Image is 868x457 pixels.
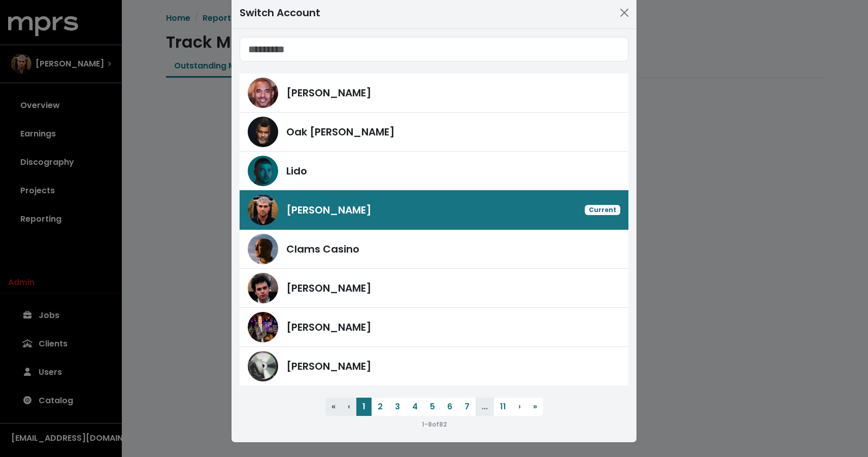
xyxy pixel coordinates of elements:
span: [PERSON_NAME] [286,202,372,218]
button: 5 [424,398,441,416]
span: » [533,401,537,412]
button: 6 [441,398,458,416]
div: Switch Account [240,5,320,20]
a: LidoLido [240,152,628,191]
input: Search accounts [240,37,628,61]
button: 3 [389,398,406,416]
img: Ike Beatz [248,351,278,381]
img: Clams Casino [248,234,278,264]
img: Fred Gibson [248,195,278,225]
button: Close [616,5,632,21]
a: Harvey Mason Jr[PERSON_NAME] [240,74,628,113]
span: Oak [PERSON_NAME] [286,124,395,139]
img: Oak Felder [248,117,278,147]
small: 1 - 8 of 82 [422,420,447,429]
span: › [518,401,521,412]
button: 11 [494,398,512,416]
button: 2 [372,398,389,416]
span: [PERSON_NAME] [286,320,372,335]
img: Harvey Mason Jr [248,78,278,108]
img: Andrew Dawson [248,312,278,342]
button: 4 [406,398,424,416]
span: Clams Casino [286,241,359,257]
button: 7 [458,398,476,416]
a: James Ford[PERSON_NAME] [240,269,628,308]
a: Oak FelderOak [PERSON_NAME] [240,113,628,152]
a: Clams CasinoClams Casino [240,230,628,269]
a: Ike Beatz[PERSON_NAME] [240,347,628,385]
a: Andrew Dawson[PERSON_NAME] [240,308,628,347]
span: Lido [286,163,307,179]
button: 1 [356,398,372,416]
span: [PERSON_NAME] [286,280,372,296]
span: [PERSON_NAME] [286,359,372,374]
img: James Ford [248,273,278,303]
a: Fred Gibson[PERSON_NAME]Current [240,190,628,230]
span: Current [585,205,620,215]
span: [PERSON_NAME] [286,85,372,100]
img: Lido [248,156,278,186]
